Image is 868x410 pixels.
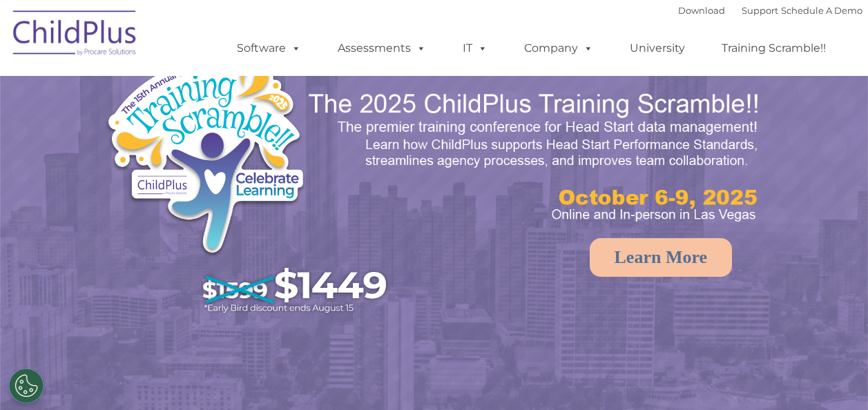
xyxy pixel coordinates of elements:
[742,5,778,16] a: Support
[449,35,501,62] a: IT
[510,35,607,62] a: Company
[678,5,725,16] a: Download
[6,1,144,70] img: ChildPlus by Procare Solutions
[223,35,315,62] a: Software
[616,35,699,62] a: University
[9,369,44,403] button: Cookies Settings
[590,238,733,277] a: Learn More
[678,5,862,16] font: |
[781,5,862,16] a: Schedule A Demo
[324,35,440,62] a: Assessments
[708,35,840,62] a: Training Scramble!!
